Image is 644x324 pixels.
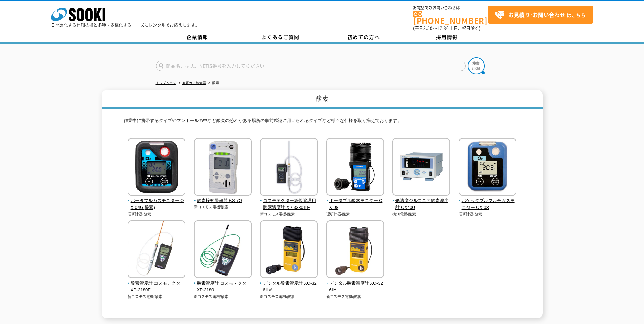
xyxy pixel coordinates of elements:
[207,79,219,87] li: 酸素
[326,211,384,217] p: 理研計器/酸素
[194,191,252,204] a: 酸素検知警報器 KS-7O
[156,81,176,85] a: トップページ
[326,220,384,280] img: デジタル酸素濃度計 XO-326ⅡA
[128,138,185,197] img: ポータブルガスモニター OX-04G(酸素)
[194,273,252,294] a: 酸素濃度計 コスモテクター XP-3180
[326,191,384,211] a: ポータブル酸素モニター OX-08
[194,280,252,294] span: 酸素濃度計 コスモテクター XP-3180
[128,191,186,211] a: ポータブルガスモニター OX-04G(酸素)
[392,211,450,217] p: 横河電機/酸素
[413,25,480,31] span: (平日 ～ 土日、祝日除く)
[260,273,318,294] a: デジタル酸素濃度計 XO-326ⅡsA
[128,197,186,212] span: ポータブルガスモニター OX-04G(酸素)
[392,138,450,197] img: 低濃度ジルコニア酸素濃度計 OX400
[194,138,252,197] img: 酸素検知警報器 KS-7O
[326,280,384,294] span: デジタル酸素濃度計 XO-326ⅡA
[194,294,252,300] p: 新コスモス電機/酸素
[488,6,593,24] a: お見積り･お問い合わせはこちら
[260,211,318,217] p: 新コスモス電機/酸素
[124,117,521,128] p: 作業中に携帯するタイプやマンホールの中など酸欠の恐れがある場所の事前確認に用いられるタイプなど様々な仕様を取り揃えております。
[326,273,384,294] a: デジタル酸素濃度計 XO-326ⅡA
[459,138,516,197] img: ポケッタブルマルチガスモニター OX-03
[468,57,485,74] img: btn_search.png
[508,11,565,19] strong: お見積り･お問い合わせ
[260,138,318,197] img: コスモテクター燃焼管理用酸素濃度計 XP-3380Ⅱ-E
[260,220,318,280] img: デジタル酸素濃度計 XO-326ⅡsA
[260,197,318,212] span: コスモテクター燃焼管理用酸素濃度計 XP-3380Ⅱ-E
[51,23,200,27] p: 日々進化する計測技術と多種・多様化するニーズにレンタルでお応えします。
[437,25,449,31] span: 17:30
[156,61,466,71] input: 商品名、型式、NETIS番号を入力してください
[194,220,252,280] img: 酸素濃度計 コスモテクター XP-3180
[413,6,488,10] span: お電話でのお問い合わせは
[392,197,450,212] span: 低濃度ジルコニア酸素濃度計 OX400
[392,191,450,211] a: 低濃度ジルコニア酸素濃度計 OX400
[459,197,517,212] span: ポケッタブルマルチガスモニター OX-03
[128,211,186,217] p: 理研計器/酸素
[194,197,252,204] span: 酸素検知警報器 KS-7O
[239,32,322,42] a: よくあるご質問
[128,273,186,294] a: 酸素濃度計 コスモテクター XP-3180E
[260,191,318,211] a: コスモテクター燃焼管理用酸素濃度計 XP-3380Ⅱ-E
[405,32,489,42] a: 採用情報
[260,280,318,294] span: デジタル酸素濃度計 XO-326ⅡsA
[128,294,186,300] p: 新コスモス電機/酸素
[128,280,186,294] span: 酸素濃度計 コスモテクター XP-3180E
[347,33,380,41] span: 初めての方へ
[182,81,206,85] a: 有害ガス検知器
[326,294,384,300] p: 新コスモス電機/酸素
[128,220,185,280] img: 酸素濃度計 コスモテクター XP-3180E
[459,211,517,217] p: 理研計器/酸素
[326,138,384,197] img: ポータブル酸素モニター OX-08
[413,11,488,24] a: [PHONE_NUMBER]
[495,10,586,20] span: はこちら
[322,32,405,42] a: 初めての方へ
[459,191,517,211] a: ポケッタブルマルチガスモニター OX-03
[102,90,543,109] h1: 酸素
[326,197,384,212] span: ポータブル酸素モニター OX-08
[194,204,252,210] p: 新コスモス電機/酸素
[423,25,433,31] span: 8:50
[260,294,318,300] p: 新コスモス電機/酸素
[156,32,239,42] a: 企業情報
